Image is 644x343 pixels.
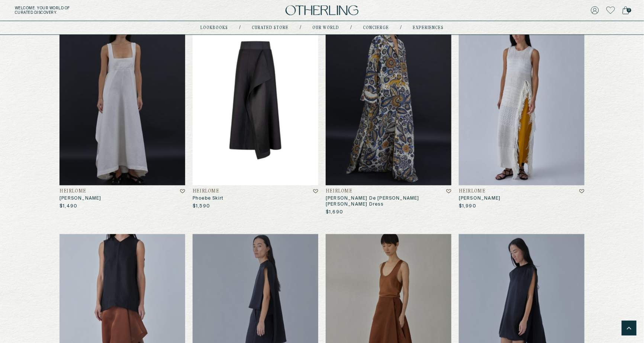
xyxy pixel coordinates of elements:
img: logo [286,6,358,16]
h5: Welcome . Your world of curated discovery. [15,6,199,15]
img: Selena Tunic [459,15,585,185]
h4: Heirlome [459,189,486,194]
p: $1,590 [193,204,210,210]
h4: Heirlome [59,189,86,194]
a: 0 [622,5,629,16]
h3: [PERSON_NAME] [59,196,185,202]
a: concierge [363,26,389,30]
img: Phoebe Skirt [193,15,318,185]
div: / [300,25,301,31]
h4: Heirlome [326,189,352,194]
div: / [350,25,352,31]
p: $1,490 [59,204,77,210]
a: Curated store [252,26,289,30]
img: Monica Dress [59,15,185,185]
a: José de Jesus Álvarez Nogal DressHeirlome[PERSON_NAME] De [PERSON_NAME] [PERSON_NAME] Dress$1,690 [326,15,451,215]
span: 0 [627,8,631,13]
h4: Heirlome [193,189,219,194]
p: $1,690 [326,210,343,216]
h3: Phoebe Skirt [193,196,318,202]
a: lookbooks [200,26,228,30]
div: / [239,25,241,31]
div: / [400,25,402,31]
a: Selena TunicHeirlome[PERSON_NAME]$1,990 [459,15,585,209]
p: $1,990 [459,204,476,210]
img: José de Jesus Álvarez Nogal Dress [326,15,451,185]
h3: [PERSON_NAME] [459,196,585,202]
a: Our world [312,26,339,30]
h3: [PERSON_NAME] De [PERSON_NAME] [PERSON_NAME] Dress [326,196,451,208]
a: Monica DressHeirlome[PERSON_NAME]$1,490 [59,15,185,209]
a: Phoebe SkirtHeirlomePhoebe Skirt$1,590 [193,15,318,209]
a: experiences [413,26,444,30]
